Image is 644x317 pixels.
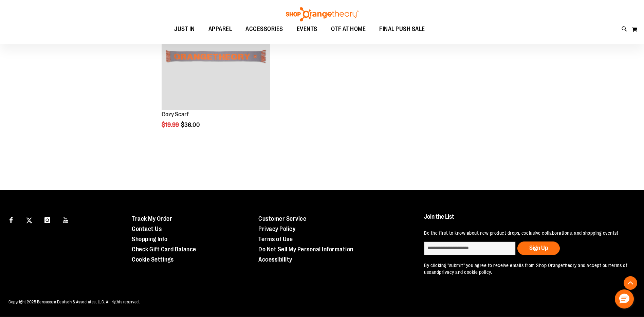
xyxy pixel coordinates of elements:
a: Visit our Instagram page [41,214,53,226]
img: Twitter [26,217,32,223]
a: Accessibility [258,256,292,263]
span: OTF AT HOME [331,21,366,37]
span: JUST IN [174,21,195,37]
span: Sign Up [529,245,548,251]
p: Be the first to know about new product drops, exclusive collaborations, and shopping events! [424,230,628,236]
a: Track My Order [132,215,172,222]
a: Visit our Youtube page [60,214,72,226]
a: Visit our Facebook page [5,214,17,226]
a: Visit our X page [23,214,35,226]
span: Copyright 2025 Bensussen Deutsch & Associates, LLC. All rights reserved. [8,300,140,304]
a: Cookie Settings [132,256,174,263]
a: EVENTS [290,21,324,37]
a: FINAL PUSH SALE [372,21,432,37]
span: FINAL PUSH SALE [379,21,425,37]
a: Check Gift Card Balance [132,246,196,253]
button: Back To Top [624,276,637,290]
span: APPAREL [208,21,232,37]
img: Shop Orangetheory [285,7,360,21]
h4: Join the List [424,214,628,226]
a: Terms of Use [258,236,293,243]
span: $36.00 [181,121,201,128]
button: Hello, have a question? Let’s chat. [615,289,634,308]
a: Do Not Sell My Personal Information [258,246,353,253]
a: APPAREL [202,21,239,37]
a: OTF AT HOME [324,21,373,37]
a: Privacy Policy [258,226,295,232]
button: Sign Up [517,241,560,255]
a: JUST IN [167,21,202,37]
a: Customer Service [258,215,306,222]
a: Shopping Info [132,236,168,243]
a: Contact Us [132,226,162,232]
span: ACCESSORIES [245,21,283,37]
img: Product image for Cozy Scarf [162,2,270,110]
a: terms of use [424,263,627,275]
a: privacy and cookie policy. [439,269,492,275]
span: EVENTS [297,21,317,37]
a: ACCESSORIES [239,21,290,37]
input: enter email [424,241,516,255]
a: Cozy Scarf [162,111,189,118]
span: $19.99 [162,121,180,128]
p: By clicking "submit" you agree to receive emails from Shop Orangetheory and accept our and [424,262,628,276]
a: Product image for Cozy ScarfSALE [162,2,270,111]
